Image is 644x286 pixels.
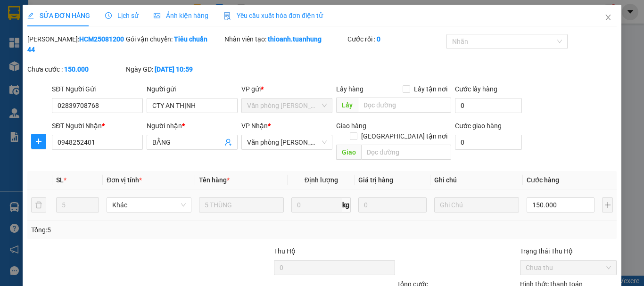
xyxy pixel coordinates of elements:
[154,12,160,19] span: picture
[126,34,223,44] div: Gói vận chuyển:
[56,176,64,184] span: SL
[126,64,223,74] div: Ngày GD:
[105,12,112,19] span: clock-circle
[273,247,295,255] span: Thu Hộ
[268,35,322,43] b: thioanh.tuanhung
[112,198,186,212] span: Khác
[247,135,327,149] span: Văn phòng Tắc Vân
[147,121,238,131] div: Người nhận
[224,34,346,44] div: Nhân viên tạo:
[223,12,231,20] img: icon
[520,246,617,256] div: Trạng thái Thu Hộ
[155,65,193,73] b: [DATE] 10:59
[410,84,451,94] span: Lấy tận nơi
[27,34,124,55] div: [PERSON_NAME]:
[336,85,363,93] span: Lấy hàng
[454,98,522,113] input: Cước lấy hàng
[527,176,559,184] span: Cước hàng
[107,176,142,184] span: Đơn vị tính
[27,12,90,19] span: SỬA ĐƠN HÀNG
[199,197,284,212] input: VD: Bàn, Ghế
[31,225,249,235] div: Tổng: 5
[361,145,451,160] input: Dọc đường
[147,84,238,94] div: Người gửi
[154,12,208,19] span: Ảnh kiện hàng
[241,122,268,130] span: VP Nhận
[27,64,124,74] div: Chưa cước :
[304,176,338,184] span: Định lượng
[336,145,361,160] span: Giao
[247,98,327,113] span: Văn phòng Hồ Chí Minh
[602,197,613,212] button: plus
[430,171,523,189] th: Ghi chú
[241,84,332,94] div: VP gửi
[223,12,323,19] span: Yêu cầu xuất hóa đơn điện tử
[31,197,46,212] button: delete
[199,176,230,184] span: Tên hàng
[347,34,444,44] div: Cước rồi :
[604,14,612,21] span: close
[52,84,143,94] div: SĐT Người Gửi
[358,98,451,113] input: Dọc đường
[52,121,143,131] div: SĐT Người Nhận
[174,35,207,43] b: Tiêu chuẩn
[105,12,139,19] span: Lịch sử
[526,261,611,275] span: Chưa thu
[64,65,89,73] b: 150.000
[336,122,366,130] span: Giao hàng
[454,85,497,93] label: Cước lấy hàng
[32,138,46,145] span: plus
[595,5,621,31] button: Close
[27,12,34,19] span: edit
[358,176,393,184] span: Giá trị hàng
[454,122,501,130] label: Cước giao hàng
[357,131,451,141] span: [GEOGRAPHIC_DATA] tận nơi
[224,139,232,146] span: user-add
[31,134,46,149] button: plus
[27,35,124,53] b: HCM2508120044
[358,197,426,212] input: 0
[377,35,380,43] b: 0
[454,135,522,150] input: Cước giao hàng
[341,197,351,212] span: kg
[434,197,519,212] input: Ghi Chú
[336,98,358,113] span: Lấy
